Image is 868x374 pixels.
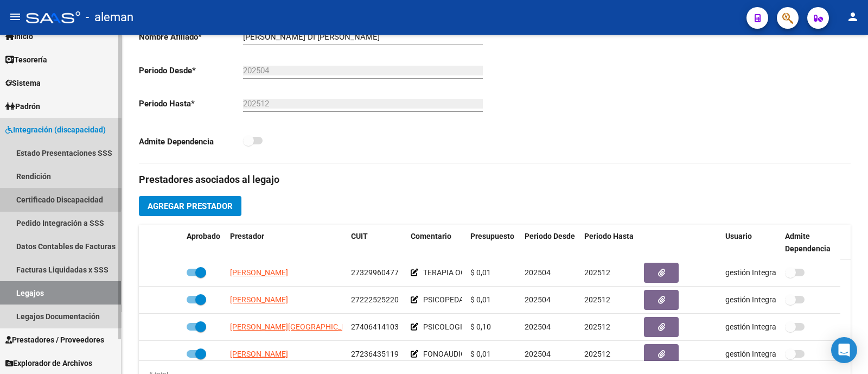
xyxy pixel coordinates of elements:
[351,268,399,277] span: 27329960477
[230,322,361,331] span: [PERSON_NAME][GEOGRAPHIC_DATA]
[226,225,347,261] datatable-header-cell: Prestador
[139,65,243,77] p: Periodo Desde
[187,232,220,240] span: Aprobado
[580,225,640,261] datatable-header-cell: Periodo Hasta
[5,334,104,346] span: Prestadores / Proveedores
[781,225,840,261] datatable-header-cell: Admite Dependencia
[525,295,551,304] span: 202504
[5,124,106,136] span: Integración (discapacidad)
[347,225,406,261] datatable-header-cell: CUIT
[5,100,40,112] span: Padrón
[725,350,824,358] span: gestión Integración 2 [DATE]
[470,268,491,277] span: $ 0,01
[584,268,610,277] span: 202512
[139,136,243,148] p: Admite Dependencia
[5,77,41,89] span: Sistema
[139,172,851,187] h3: Prestadores asociados al legajo
[584,232,634,240] span: Periodo Hasta
[9,10,22,23] mat-icon: menu
[351,295,399,304] span: 27222525220
[5,30,33,42] span: Inicio
[5,357,92,369] span: Explorador de Archivos
[411,232,451,240] span: Comentario
[423,322,542,331] span: PSICOLOGIA 1 SESION SEMANALA
[5,54,47,66] span: Tesorería
[230,268,288,277] span: [PERSON_NAME]
[139,31,243,43] p: Nombre Afiliado
[525,232,575,240] span: Periodo Desde
[725,268,824,277] span: gestión Integración 2 [DATE]
[470,295,491,304] span: $ 0,01
[470,350,491,358] span: $ 0,01
[525,322,551,331] span: 202504
[86,5,133,29] span: - aleman
[148,201,233,211] span: Agregar Prestador
[406,225,466,261] datatable-header-cell: Comentario
[525,350,551,358] span: 202504
[230,295,288,304] span: [PERSON_NAME]
[525,268,551,277] span: 202504
[584,322,610,331] span: 202512
[351,232,368,240] span: CUIT
[831,337,857,363] div: Open Intercom Messenger
[423,295,575,304] span: PSICOPEDAGOGIA 3 SESIONES SEMANALES
[721,225,781,261] datatable-header-cell: Usuario
[351,322,399,331] span: 27406414103
[725,322,824,331] span: gestión Integración 2 [DATE]
[230,350,288,358] span: [PERSON_NAME]
[423,350,576,358] span: FONOAUDIOLOGIA 2 SESIONES SEMANALES
[470,232,514,240] span: Presupuesto
[584,350,610,358] span: 202512
[351,350,399,358] span: 27236435119
[584,295,610,304] span: 202512
[470,322,491,331] span: $ 0,10
[725,232,752,240] span: Usuario
[725,295,824,304] span: gestión Integración 2 [DATE]
[520,225,580,261] datatable-header-cell: Periodo Desde
[423,268,594,277] span: TERAPIA OCUPACIONAL 2 SESIONES SEMANALES
[139,98,243,110] p: Periodo Hasta
[846,10,859,23] mat-icon: person
[785,232,831,253] span: Admite Dependencia
[230,232,264,240] span: Prestador
[139,196,241,216] button: Agregar Prestador
[182,225,226,261] datatable-header-cell: Aprobado
[466,225,520,261] datatable-header-cell: Presupuesto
